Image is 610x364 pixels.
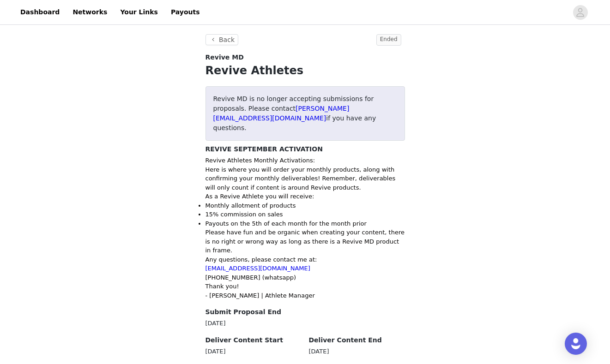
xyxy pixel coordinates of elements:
li: 15% commission on sales [205,210,405,219]
span: Revive MD [205,53,244,62]
p: As a Revive Athlete you will receive: [205,192,405,201]
div: [DATE] [205,319,302,328]
a: Dashboard [15,2,65,23]
p: Revive Athletes Monthly Activations: [205,156,405,165]
p: Any questions, please contact me at: [205,255,405,264]
p: [PHONE_NUMBER] (whatsapp) [205,273,405,282]
div: [DATE] [205,347,302,356]
h4: Deliver Content End [309,335,405,345]
div: avatar [576,5,585,20]
li: Payouts on the 5th of each month for the month prior [205,219,405,228]
p: Thank you! [205,282,405,291]
a: [EMAIL_ADDRESS][DOMAIN_NAME] [205,265,310,272]
h4: REVIVE SEPTEMBER ACTIVATION [205,144,405,154]
div: [DATE] [309,347,405,356]
h4: Submit Proposal End [205,307,302,317]
p: Please have fun and be organic when creating your content, there is no right or wrong way as long... [205,228,405,255]
li: Monthly allotment of products [205,201,405,210]
button: Back [205,34,239,45]
a: Your Links [115,2,163,23]
h1: Revive Athletes [205,62,405,79]
a: Payouts [165,2,205,23]
p: - [PERSON_NAME] | Athlete Manager [205,291,405,300]
div: Open Intercom Messenger [565,333,587,355]
p: Here is where you will order your monthly products, along with confirming your monthly deliverabl... [205,165,405,192]
a: Networks [67,2,113,23]
h4: Deliver Content Start [205,335,302,345]
p: Revive MD is no longer accepting submissions for proposals. Please contact if you have any questi... [213,94,397,133]
span: Ended [376,34,401,46]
